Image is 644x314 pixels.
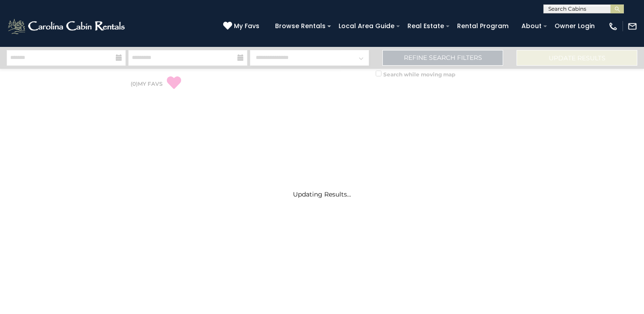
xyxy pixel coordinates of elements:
[223,21,262,31] a: My Favs
[627,21,637,31] img: mail-regular-white.png
[271,19,330,33] a: Browse Rentals
[7,17,127,35] img: White-1-2.png
[517,19,546,33] a: About
[403,19,449,33] a: Real Estate
[453,19,513,33] a: Rental Program
[234,21,259,31] span: My Favs
[550,19,599,33] a: Owner Login
[334,19,399,33] a: Local Area Guide
[608,21,618,31] img: phone-regular-white.png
